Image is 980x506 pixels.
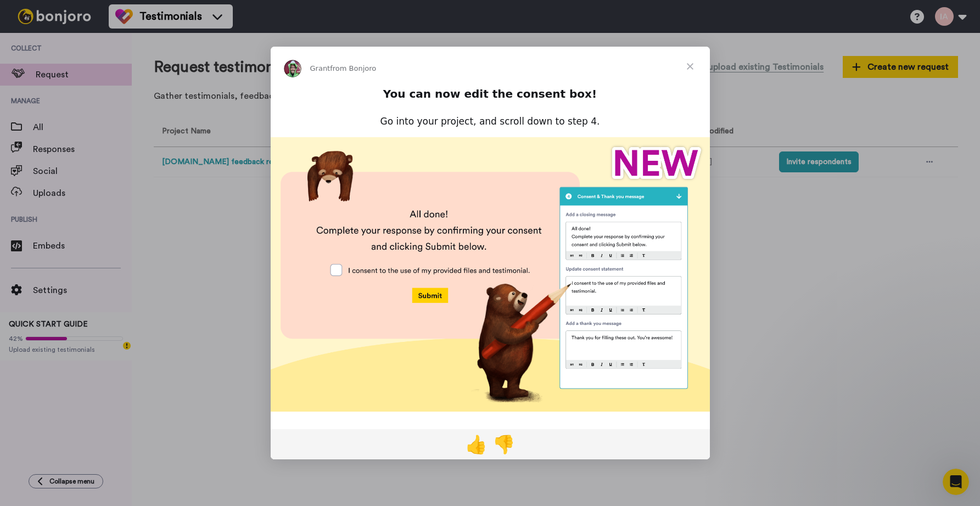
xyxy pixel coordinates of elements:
[490,431,518,457] span: 1 reaction
[338,87,643,107] h2: You can now edit the consent box!
[338,115,643,128] div: Go into your project, and scroll down to step 4.
[466,434,488,455] span: 👍
[310,64,331,72] span: Grant
[284,60,301,77] img: Profile image for Grant
[493,434,515,455] span: 👎
[670,47,710,86] span: Close
[463,431,490,457] span: thumbs up reaction
[330,64,376,72] span: from Bonjoro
